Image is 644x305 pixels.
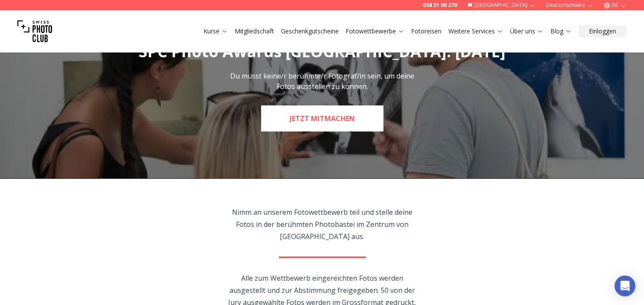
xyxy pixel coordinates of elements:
[203,27,228,36] a: Kurse
[200,25,231,37] button: Kurse
[342,25,408,37] button: Fotowettbewerbe
[547,25,575,37] button: Blog
[346,27,404,36] a: Fotowettbewerbe
[423,2,457,9] a: 058 51 00 270
[448,27,503,36] a: Weitere Services
[507,25,547,37] button: Über uns
[510,27,543,36] a: Über uns
[550,27,572,36] a: Blog
[225,71,419,92] p: Du musst keine/r berühmte/r Fotograf/in sein, um deine Fotos ausstellen zu können.
[615,275,635,296] div: Open Intercom Messenger
[281,27,339,36] a: Geschenkgutscheine
[411,27,441,36] a: Fotoreisen
[231,25,278,37] button: Mitgliedschaft
[261,105,383,131] a: JETZT MITMACHEN
[223,206,421,243] p: Nimm an unserem Fotowettbewerb teil und stelle deine Fotos in der berühmten Photobastei im Zentru...
[445,25,507,37] button: Weitere Services
[278,25,342,37] button: Geschenkgutscheine
[408,25,445,37] button: Fotoreisen
[17,14,52,49] img: Swiss photo club
[235,27,274,36] a: Mitgliedschaft
[579,25,627,37] button: Einloggen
